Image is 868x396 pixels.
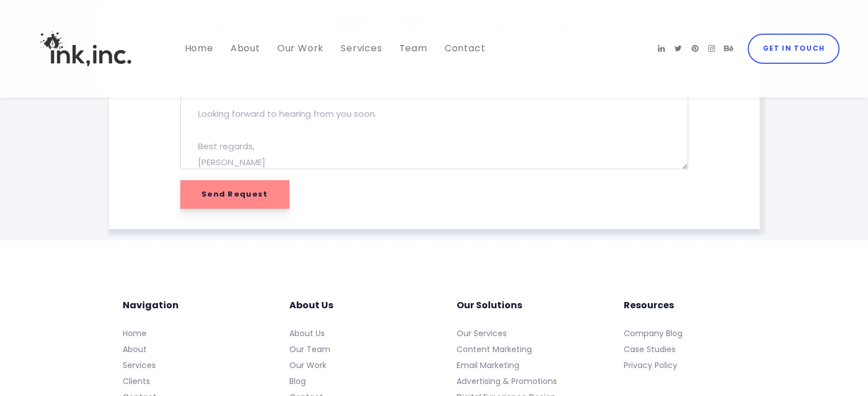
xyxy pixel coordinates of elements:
span: Get in Touch [762,42,824,55]
a: About [123,341,245,357]
span: About Us [289,298,333,313]
input: Send Request [180,180,289,209]
a: Home [123,325,245,341]
span: About [231,42,260,55]
span: Navigation [123,298,179,313]
a: Content Marketing [457,341,579,357]
a: Advertising & Promotions [457,373,579,389]
span: Contact [445,42,486,55]
span: Our Work [277,42,324,55]
span: Team [399,42,427,55]
a: Case Studies [623,341,745,357]
span: Services [341,42,382,55]
a: Privacy Policy [623,357,745,373]
a: Our Work [289,357,411,373]
span: Our Solutions [457,298,522,313]
a: Our Team [289,341,411,357]
a: Email Marketing [457,357,579,373]
a: Our Services [457,325,579,341]
span: Home [185,42,213,55]
a: About Us [289,325,411,341]
a: Get in Touch [748,34,839,63]
a: Company Blog [623,325,745,341]
a: Clients [123,373,245,389]
a: Blog [289,373,411,389]
a: Services [123,357,245,373]
span: Resources [623,298,673,313]
img: Ink, Inc. | Marketing Agency [29,10,143,87]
